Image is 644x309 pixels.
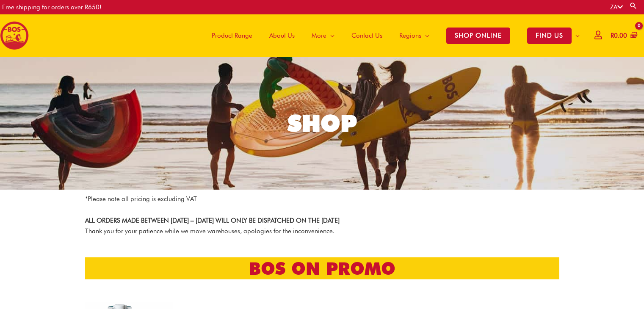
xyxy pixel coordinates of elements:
[527,28,572,44] span: FIND US
[343,14,391,57] a: Contact Us
[611,32,614,39] span: R
[85,194,559,204] p: *Please note all pricing is excluding VAT
[212,23,252,48] span: Product Range
[446,28,510,44] span: SHOP ONLINE
[399,23,421,48] span: Regions
[351,23,382,48] span: Contact Us
[197,14,588,57] nav: Site Navigation
[611,32,627,39] bdi: 0.00
[269,23,295,48] span: About Us
[85,215,559,237] p: Thank you for your patience while we move warehouses, apologies for the inconvenience.
[391,14,438,57] a: Regions
[609,26,638,45] a: View Shopping Cart, empty
[303,14,343,57] a: More
[610,3,623,11] a: ZA
[261,14,303,57] a: About Us
[287,112,357,135] div: SHOP
[85,217,340,224] strong: ALL ORDERS MADE BETWEEN [DATE] – [DATE] WILL ONLY BE DISPATCHED ON THE [DATE]
[438,14,519,57] a: SHOP ONLINE
[203,14,261,57] a: Product Range
[629,2,638,10] a: Search button
[85,257,559,279] h2: bos on promo
[312,23,326,48] span: More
